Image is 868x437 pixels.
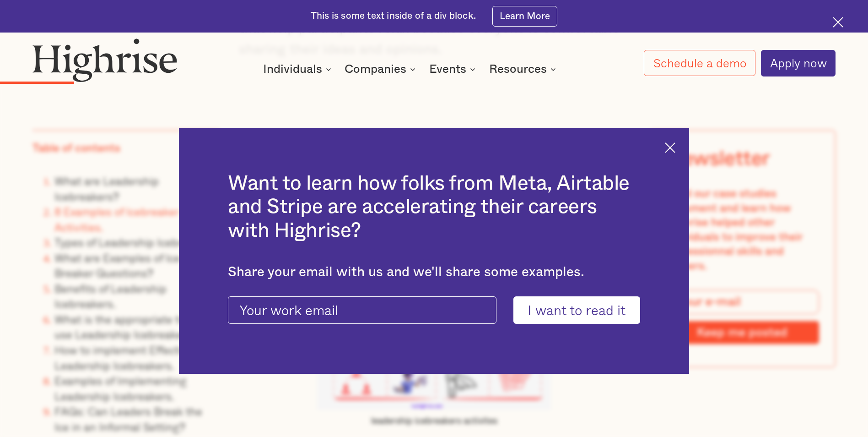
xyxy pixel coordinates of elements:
[228,296,640,323] form: current-ascender-blog-article-modal-form
[761,50,836,76] a: Apply now
[489,64,559,75] div: Resources
[492,6,558,27] a: Learn More
[665,142,675,153] img: Cross icon
[32,38,178,82] img: Highrise logo
[429,64,466,75] div: Events
[644,50,755,76] a: Schedule a demo
[513,296,640,323] input: I want to read it
[345,64,406,75] div: Companies
[263,64,334,75] div: Individuals
[429,64,478,75] div: Events
[833,17,843,27] img: Cross icon
[228,296,496,323] input: Your work email
[228,172,640,243] h2: Want to learn how folks from Meta, Airtable and Stripe are accelerating their careers with Highrise?
[345,64,418,75] div: Companies
[263,64,322,75] div: Individuals
[228,264,640,280] div: Share your email with us and we'll share some examples.
[311,10,476,22] div: This is some text inside of a div block.
[489,64,547,75] div: Resources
